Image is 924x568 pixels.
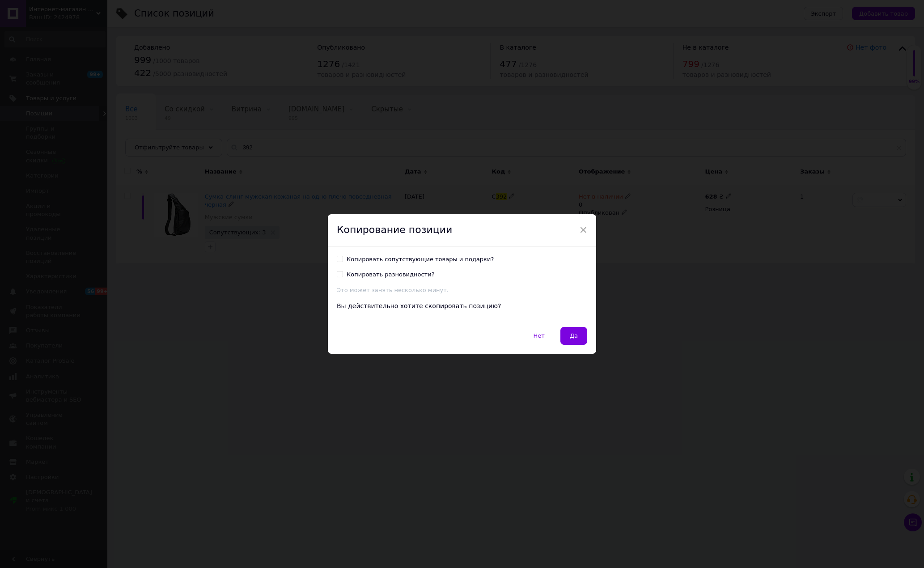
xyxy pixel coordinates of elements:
[337,302,587,311] div: Вы действительно хотите скопировать позицию?
[534,332,545,339] span: Нет
[524,327,554,345] button: Нет
[337,287,449,293] span: Это может занять несколько минут.
[347,255,494,263] div: Копировать сопутствующие товары и подарки?
[337,224,452,235] span: Копирование позиции
[347,271,435,279] div: Копировать разновидности?
[570,332,578,339] span: Да
[579,222,587,237] span: ×
[560,327,587,345] button: Да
